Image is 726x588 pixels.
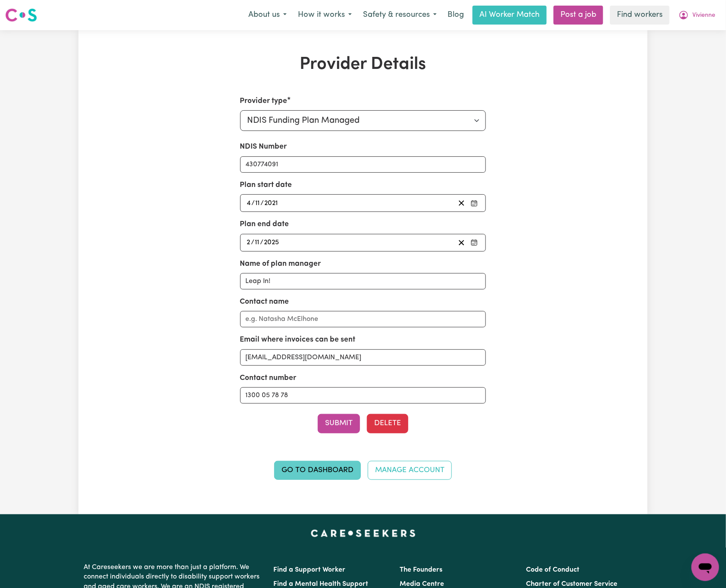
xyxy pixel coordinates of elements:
button: Pick your plan end date [468,237,480,249]
a: Careseekers home page [311,530,416,537]
button: Delete [367,414,408,433]
a: Media Centre [400,581,444,588]
span: Vivienne [692,11,715,20]
button: Submit [318,414,360,433]
input: -- [247,237,251,249]
input: -- [255,197,261,209]
iframe: Button to launch messaging window [692,554,719,581]
input: -- [255,237,260,249]
a: Blog [442,6,469,25]
button: How it works [292,6,357,24]
label: Name of plan manager [240,258,321,270]
span: / [260,239,264,246]
input: -- [247,197,252,209]
a: Go to Dashboard [274,461,361,480]
label: Plan start date [240,180,292,191]
input: e.g. 0412 345 678 [240,387,486,404]
input: ---- [264,237,280,249]
a: Find a Support Worker [273,566,345,573]
button: Clear plan end date [455,237,468,249]
h1: Provider Details [178,54,548,75]
input: ---- [264,197,279,209]
label: Plan end date [240,219,289,230]
button: Clear plan start date [455,197,468,209]
a: Find workers [610,6,670,25]
input: e.g. nat.mc@myplanmanager.com.au [240,349,486,366]
span: / [261,199,264,207]
label: Email where invoices can be sent [240,334,356,345]
input: e.g. MyPlanManager Pty. Ltd. [240,273,486,289]
a: Manage Account [368,461,452,480]
a: Post a job [554,6,603,25]
label: Contact number [240,373,297,384]
button: About us [243,6,292,24]
a: AI Worker Match [473,6,547,25]
a: The Founders [400,566,442,573]
input: e.g. Natasha McElhone [240,311,486,327]
a: Code of Conduct [526,566,580,573]
label: NDIS Number [240,141,287,152]
button: Safety & resources [357,6,442,24]
a: Careseekers logo [5,5,37,25]
input: Enter your NDIS number [240,156,486,173]
img: Careseekers logo [5,7,37,23]
label: Contact name [240,296,289,308]
label: Provider type [240,96,288,107]
button: Pick your plan start date [468,197,480,209]
span: / [251,239,255,246]
button: My Account [673,6,721,24]
a: Charter of Customer Service [526,581,618,588]
span: / [252,199,255,207]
